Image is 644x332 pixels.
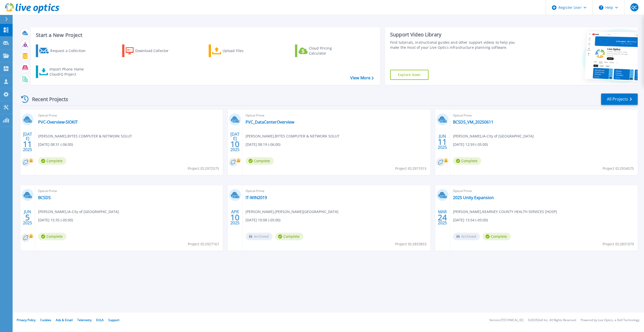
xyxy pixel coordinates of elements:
[209,44,265,57] a: Upload Files
[395,166,426,171] span: Project ID: 2971015
[49,67,89,77] div: Import Phone Home CloudIQ Project
[453,195,494,200] a: 2025 Unity Expansion
[246,233,273,240] span: Archived
[603,166,634,171] span: Project ID: 2934575
[390,31,521,38] div: Support Video Library
[601,93,638,105] a: All Projects
[453,133,534,139] span: [PERSON_NAME] , IA-City of [GEOGRAPHIC_DATA]
[246,209,338,215] span: [PERSON_NAME] , [PERSON_NAME][GEOGRAPHIC_DATA]
[275,233,303,240] span: Complete
[38,209,119,215] span: [PERSON_NAME] , IA-City of [GEOGRAPHIC_DATA]
[38,195,51,200] a: BCSDS
[230,215,239,220] span: 10
[36,44,92,57] a: Request a Collection
[395,241,426,247] span: Project ID: 2853853
[246,217,280,223] span: [DATE] 10:08 (-05:00)
[188,166,219,171] span: Project ID: 2972575
[38,233,66,240] span: Complete
[453,113,635,118] span: Optical Prime
[246,113,427,118] span: Optical Prime
[223,46,263,56] div: Upload Files
[438,133,447,151] div: JUN 2025
[96,318,104,322] a: EULA
[23,133,32,151] div: [DATE] 2025
[19,93,75,105] div: Recent Projects
[246,133,339,139] span: [PERSON_NAME] , BYTES COMPUTER & NETWORK SOLUT
[390,40,521,50] div: Find tutorials, instructional guides and other support videos to help you make the most of your L...
[38,133,132,139] span: [PERSON_NAME] , BYTES COMPUTER & NETWORK SOLUT
[188,241,219,247] span: Project ID: 2927167
[438,208,447,227] div: MAR 2025
[246,188,427,194] span: Optical Prime
[528,319,576,322] li: © 2025 Dell Inc. All Rights Reserved
[453,209,557,215] span: [PERSON_NAME] , KEARNEY COUNTY HEALTH SERVICES [HOSP]
[36,32,373,38] h3: Start a New Project
[230,142,239,146] span: 10
[50,46,91,56] div: Request a Collection
[453,233,480,240] span: Archived
[56,318,73,322] a: Ads & Email
[246,120,294,125] a: PVC_DataCenterOverview
[122,44,178,57] a: Download Collector
[38,217,73,223] span: [DATE] 15:35 (-05:00)
[25,215,30,220] span: 5
[246,142,280,147] span: [DATE] 08:19 (-06:00)
[230,133,240,151] div: [DATE] 2025
[295,44,351,57] a: Cloud Pricing Calculator
[453,157,481,165] span: Complete
[38,120,78,125] a: PVC-Overview-SIOKIT
[23,142,32,146] span: 11
[390,70,428,80] a: Explore Now!
[230,208,240,227] div: APR 2025
[350,76,374,80] a: View More
[438,215,447,220] span: 24
[581,319,639,322] li: Powered by Live Optics, a Dell Technology
[489,319,523,322] li: Version: [TECHNICAL_ID]
[246,157,274,165] span: Complete
[453,217,488,223] span: [DATE] 13:54 (-05:00)
[23,208,32,227] div: JUN 2025
[246,195,267,200] a: IT-WIN2019
[453,142,488,147] span: [DATE] 12:59 (-05:00)
[631,5,637,9] span: QC
[77,318,92,322] a: Telemetry
[38,188,220,194] span: Optical Prime
[40,318,51,322] a: Cookies
[453,188,635,194] span: Optical Prime
[38,157,66,165] span: Complete
[309,46,349,56] div: Cloud Pricing Calculator
[453,120,493,125] a: BCSDS_VM_20250611
[603,241,634,247] span: Project ID: 2831079
[482,233,511,240] span: Complete
[38,113,220,118] span: Optical Prime
[108,318,119,322] a: Support
[38,142,73,147] span: [DATE] 08:31 (-06:00)
[135,46,176,56] div: Download Collector
[438,140,447,144] span: 11
[17,318,36,322] a: Privacy Policy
